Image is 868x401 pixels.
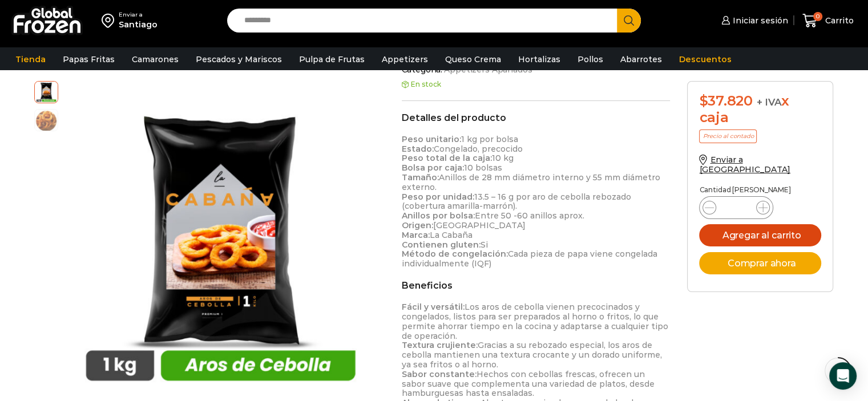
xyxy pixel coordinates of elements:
p: En stock [402,80,671,88]
span: Iniciar sesión [730,15,788,26]
a: Camarones [126,48,184,70]
div: Santiago [119,19,158,30]
button: Comprar ahora [699,252,821,274]
bdi: 37.820 [699,92,752,109]
div: Enviar a [119,11,158,19]
a: Papas Fritas [57,48,120,70]
input: Product quantity [725,200,747,216]
strong: Tamaño: [402,172,439,183]
strong: Contienen gluten: [402,240,481,250]
strong: Estado: [402,144,434,154]
p: Precio al contado [699,129,757,143]
a: Hortalizas [512,48,566,70]
p: 1 kg por bolsa Congelado, precocido 10 kg 10 bolsas Anillos de 28 mm diámetro interno y 55 mm diá... [402,135,671,269]
strong: Peso unitario: [402,134,461,144]
strong: Peso total de la caja: [402,153,492,163]
div: x caja [699,93,821,126]
button: Agregar al carrito [699,224,821,246]
strong: Sabor constante: [402,369,477,379]
span: + IVA [756,96,781,108]
button: Search button [617,9,641,33]
p: Cantidad [PERSON_NAME] [699,186,821,194]
strong: Bolsa por caja: [402,163,464,173]
a: Abarrotes [615,48,668,70]
img: address-field-icon.svg [102,11,119,30]
span: $ [699,92,708,109]
strong: Fácil y versátil: [402,302,465,312]
a: Queso Crema [439,48,507,70]
a: Descuentos [673,48,737,70]
span: 0 [813,12,822,21]
a: Pulpa de Frutas [293,48,370,70]
strong: Método de congelación: [402,249,508,259]
strong: Peso por unidad: [402,192,474,202]
span: aros-1kg [35,80,58,103]
span: Carrito [822,15,854,26]
a: Pollos [572,48,609,70]
a: 0 Carrito [800,7,857,34]
a: Tienda [10,48,51,70]
strong: Marca: [402,230,430,240]
h2: Beneficios [402,280,671,291]
strong: Origen: [402,220,433,230]
span: aros-de-cebolla [35,110,58,132]
strong: Textura crujiente: [402,340,478,350]
a: Enviar a [GEOGRAPHIC_DATA] [699,155,790,175]
a: Appetizers Apanados [442,65,532,75]
div: Open Intercom Messenger [829,362,857,390]
strong: Anillos por bolsa: [402,210,475,221]
a: Pescados y Mariscos [190,48,288,70]
a: Iniciar sesión [718,9,788,32]
h2: Detalles del producto [402,112,671,123]
a: Appetizers [376,48,434,70]
span: Categoría: [402,65,671,75]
